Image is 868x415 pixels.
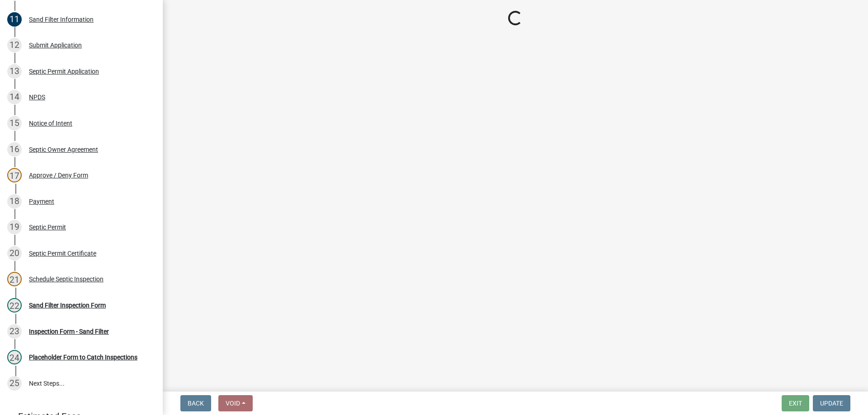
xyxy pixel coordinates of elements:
[29,172,88,178] div: Approve / Deny Form
[7,350,22,364] div: 24
[7,220,22,234] div: 19
[7,90,22,104] div: 14
[29,120,72,126] div: Notice of Intent
[7,142,22,157] div: 16
[820,400,843,407] span: Update
[29,250,96,256] div: Septic Permit Certificate
[7,376,22,391] div: 25
[7,168,22,182] div: 17
[29,354,137,360] div: Placeholder Form to Catch Inspections
[7,298,22,312] div: 22
[29,198,54,205] div: Payment
[29,16,94,23] div: Sand Filter Information
[29,42,82,48] div: Submit Application
[813,395,850,411] button: Update
[7,12,22,27] div: 11
[29,276,104,282] div: Schedule Septic Inspection
[7,116,22,131] div: 15
[7,38,22,52] div: 12
[29,94,45,100] div: NPDS
[29,146,98,153] div: Septic Owner Agreement
[7,64,22,79] div: 13
[7,324,22,339] div: 23
[29,68,99,75] div: Septic Permit Application
[7,272,22,286] div: 21
[188,400,204,407] span: Back
[7,246,22,261] div: 20
[218,395,253,411] button: Void
[782,395,809,411] button: Exit
[29,224,66,230] div: Septic Permit
[180,395,211,411] button: Back
[29,328,109,335] div: Inspection Form - Sand Filter
[226,400,240,407] span: Void
[29,302,106,308] div: Sand Filter Inspection Form
[7,194,22,209] div: 18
